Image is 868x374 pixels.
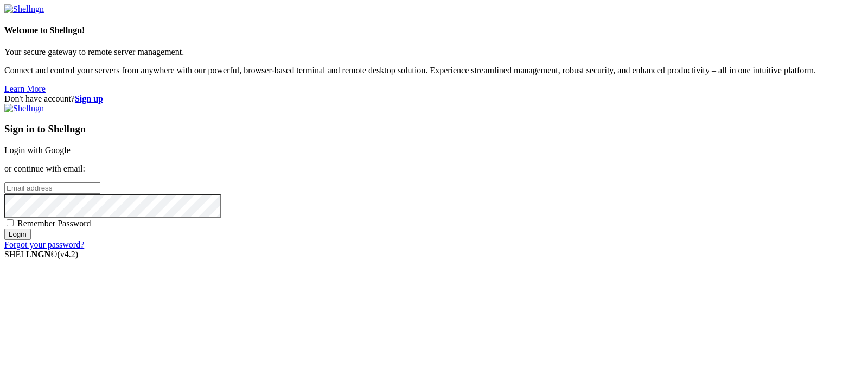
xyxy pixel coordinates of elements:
[4,164,864,174] p: or continue with email:
[4,94,864,104] div: Don't have account?
[4,240,84,249] a: Forgot your password?
[4,229,31,240] input: Login
[4,123,864,135] h3: Sign in to Shellngn
[4,182,100,194] input: Email address
[4,26,864,35] h4: Welcome to Shellngn!
[4,250,78,259] span: SHELL ©
[17,219,91,228] span: Remember Password
[75,94,103,103] a: Sign up
[4,104,44,113] img: Shellngn
[4,66,864,75] p: Connect and control your servers from anywhere with our powerful, browser-based terminal and remo...
[4,145,71,155] a: Login with Google
[31,250,51,259] b: NGN
[4,47,864,57] p: Your secure gateway to remote server management.
[58,250,79,259] span: 4.2.0
[4,84,46,93] a: Learn More
[7,219,14,226] input: Remember Password
[4,4,44,14] img: Shellngn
